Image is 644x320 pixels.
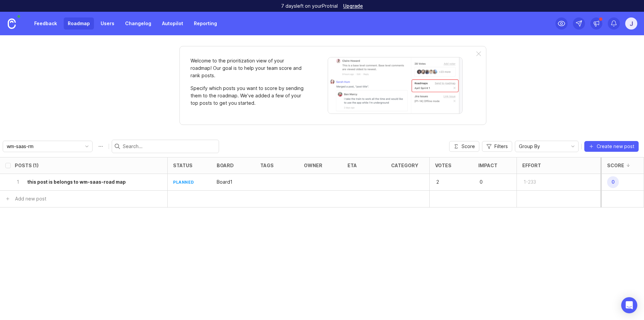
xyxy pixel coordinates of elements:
[190,17,221,30] a: Reporting
[621,297,637,313] div: Open Intercom Messenger
[191,85,305,107] p: Specify which posts you want to score by sending them to the roadmap. We’ve added a few of your t...
[64,17,94,30] a: Roadmap
[95,141,106,152] button: Roadmap options
[625,17,637,30] button: j
[391,163,418,168] div: category
[304,163,322,168] div: owner
[217,179,232,185] p: Board1
[173,163,193,168] div: status
[522,177,543,187] p: 1-233
[478,163,497,168] div: Impact
[519,143,540,150] span: Group By
[435,177,456,187] p: 2
[191,57,305,79] p: Welcome to the prioritization view of your roadmap! Our goal is to help your team score and rank ...
[328,57,463,114] img: When viewing a post, you can send it to a roadmap
[3,141,93,152] div: toggle menu
[173,179,194,185] div: planned
[449,141,479,152] button: Score
[462,143,475,150] span: Score
[158,17,187,30] a: Autopilot
[15,174,149,190] button: 1this post is belongs to wm-saas-road map
[82,144,92,149] svg: toggle icon
[260,163,274,168] div: tags
[281,3,338,9] p: 7 days left on your Pro trial
[28,179,126,185] h6: this post is belongs to wm-saas-road map
[435,163,451,168] div: Votes
[494,143,508,150] span: Filters
[30,17,61,30] a: Feedback
[522,163,541,168] div: Effort
[568,144,578,149] svg: toggle icon
[97,17,118,30] a: Users
[597,143,634,150] span: Create new post
[584,141,639,152] button: Create new post
[515,141,579,152] div: toggle menu
[607,163,624,168] div: Score
[15,179,21,185] p: 1
[15,163,39,168] div: Posts (1)
[123,143,216,150] input: Search...
[482,141,512,152] button: Filters
[7,143,81,150] input: wm-saas-rm
[607,176,619,188] span: 0
[217,163,234,168] div: board
[343,4,363,8] a: Upgrade
[121,17,155,30] a: Changelog
[8,18,16,29] img: Canny Home
[15,195,46,202] div: Add new post
[478,177,499,187] p: 0
[347,163,357,168] div: eta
